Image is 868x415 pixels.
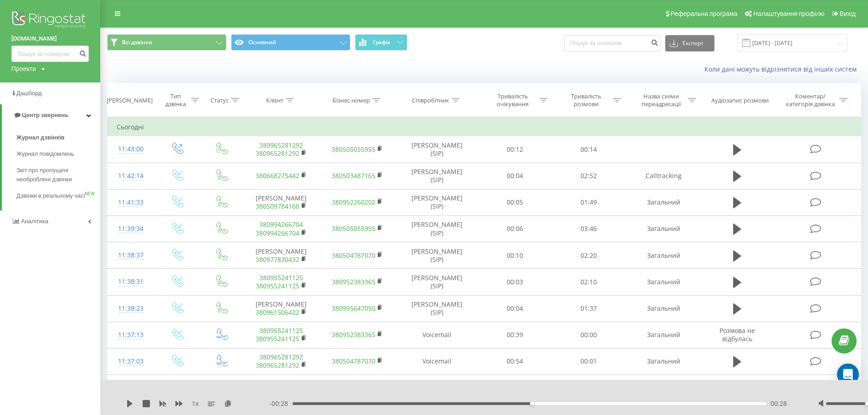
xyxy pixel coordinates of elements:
span: Журнал дзвінків [16,133,65,142]
td: 00:04 [478,295,551,322]
div: 11:38:23 [117,300,145,318]
span: Розмова не відбулась [719,326,755,343]
a: 380995647050 [332,304,375,313]
td: Загальний [625,242,702,269]
div: 11:37:03 [117,353,145,370]
a: 380952260202 [332,198,375,206]
span: Журнал повідомлень [16,149,74,159]
span: Аналiтика [21,218,48,225]
div: 11:39:34 [117,220,145,238]
div: Статус [211,97,229,104]
img: Ringostat logo [11,9,89,32]
td: 00:14 [552,136,625,163]
a: 380977830432 [256,255,299,264]
div: 11:35:29 [117,379,145,397]
td: [PERSON_NAME] [243,189,319,215]
div: Open Intercom Messenger [837,364,859,385]
div: Назва схеми переадресації [637,92,686,108]
td: 00:00 [552,322,625,348]
td: Загальний [625,215,702,242]
a: 380965281292 [256,361,299,369]
span: Вихід [840,10,856,17]
span: Дзвінки в реальному часі [16,191,85,200]
td: [PERSON_NAME] (SIP) [395,242,478,269]
button: Основний [231,34,350,51]
td: 00:16 [478,375,551,401]
td: [PERSON_NAME] [243,242,319,269]
div: 11:43:00 [117,140,145,158]
td: 00:04 [478,163,551,189]
a: Журнал дзвінків [16,129,100,146]
div: Проекти [11,64,36,73]
a: 380965281292 [259,141,303,149]
span: Центр звернень [22,112,68,118]
span: Налаштування профілю [753,10,824,17]
td: [PERSON_NAME] (SIP) [395,269,478,295]
a: 380952383365 [332,330,375,339]
td: 02:52 [552,163,625,189]
span: - 00:28 [269,399,293,408]
div: Бізнес номер [333,97,370,104]
div: 11:42:14 [117,167,145,185]
td: 00:03 [478,269,551,295]
a: 380509784160 [256,202,299,210]
div: Тип дзвінка [163,92,189,108]
span: 1 x [192,399,199,408]
button: Всі дзвінки [107,34,226,51]
a: 380505055955 [332,145,375,154]
a: 380994266704 [259,220,303,229]
a: 380965281292 [259,353,303,361]
td: [PERSON_NAME] (SIP) [395,163,478,189]
td: 01:49 [552,189,625,215]
a: 380503487165 [332,171,375,180]
td: 00:39 [478,322,551,348]
td: Voicemail [395,348,478,374]
div: Клієнт [266,97,283,104]
a: 380952383365 [332,277,375,286]
div: 11:38:37 [117,246,145,264]
td: Calltracking [625,163,702,189]
td: 00:05 [478,189,551,215]
a: Журнал повідомлень [16,146,100,162]
td: Загальний [625,189,702,215]
td: 02:20 [552,242,625,269]
td: Загальний [625,322,702,348]
a: 380955241125 [259,326,303,335]
td: [PERSON_NAME] (SIP) [395,375,478,401]
td: 00:12 [478,136,551,163]
span: Реферальна програма [671,10,738,17]
a: 380504787070 [332,357,375,365]
td: 00:01 [552,348,625,374]
div: Accessibility label [530,402,534,405]
td: Загальний [625,295,702,322]
td: [PERSON_NAME] [243,295,319,322]
a: 380965281292 [256,149,299,158]
a: 380668275442 [256,171,299,180]
td: [PERSON_NAME] (SIP) [395,189,478,215]
td: Voicemail [395,322,478,348]
td: [PERSON_NAME] (SIP) [395,215,478,242]
button: Експорт [665,35,714,51]
div: 11:38:31 [117,273,145,291]
a: 380955241125 [256,334,299,343]
div: Коментар/категорія дзвінка [784,92,837,108]
td: Сьогодні [108,118,861,136]
input: Пошук за номером [11,46,89,62]
div: 11:41:33 [117,194,145,211]
a: 380994266704 [256,229,299,237]
td: Загальний [625,348,702,374]
div: [PERSON_NAME] [107,97,153,104]
span: Графік [373,39,390,46]
div: Тривалість очікування [488,92,537,108]
td: Загальний [625,269,702,295]
a: 380504787070 [332,251,375,260]
a: 380955241125 [259,273,303,282]
td: 00:10 [478,242,551,269]
div: 11:37:13 [117,326,145,344]
td: [PERSON_NAME] (SIP) [395,136,478,163]
td: 02:10 [552,269,625,295]
button: Графік [355,34,407,51]
a: 380955241125 [256,282,299,290]
span: 00:28 [770,399,787,408]
td: 01:06 [552,375,625,401]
